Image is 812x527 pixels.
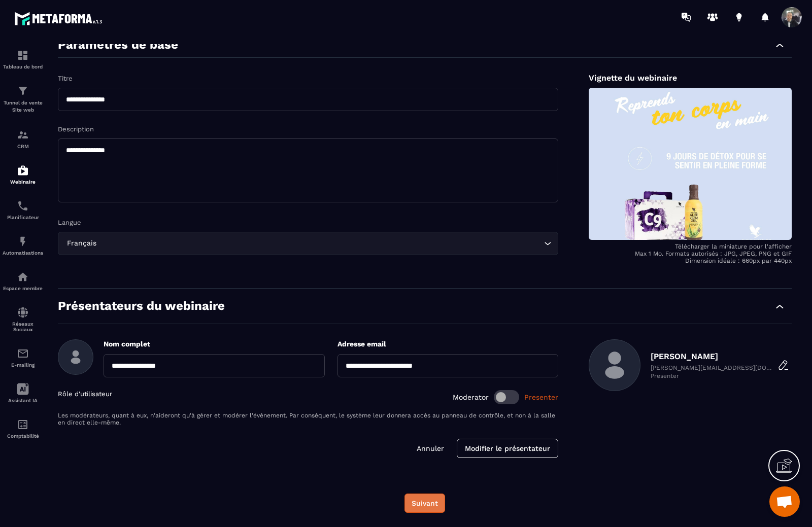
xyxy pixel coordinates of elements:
[58,299,225,313] p: Présentateurs du webinaire
[58,125,94,133] label: Description
[3,99,43,114] p: Tunnel de vente Site web
[17,306,29,319] img: social-network
[3,411,43,446] a: accountantaccountantComptabilité
[409,439,452,458] button: Annuler
[769,486,800,517] div: Ouvrir le chat
[3,228,43,263] a: automationsautomationsAutomatisations
[98,238,542,249] input: Search for option
[3,121,43,157] a: formationformationCRM
[58,232,558,255] div: Search for option
[17,235,29,248] img: automations
[58,219,81,226] label: Langue
[64,238,98,249] span: Français
[3,215,43,220] p: Planificateur
[17,164,29,177] img: automations
[3,299,43,340] a: social-networksocial-networkRéseaux Sociaux
[17,49,29,61] img: formation
[589,243,792,250] p: Télécharger la miniature pour l'afficher
[651,352,772,361] p: [PERSON_NAME]
[3,77,43,121] a: formationformationTunnel de vente Site web
[3,179,43,185] p: Webinaire
[17,418,29,431] img: accountant
[3,433,43,439] p: Comptabilité
[17,129,29,141] img: formation
[3,375,43,411] a: Assistant IA
[58,75,73,82] label: Titre
[337,339,559,349] p: Adresse email
[58,390,112,404] p: Rôle d'utilisateur
[3,263,43,299] a: automationsautomationsEspace membre
[589,250,792,257] p: Max 1 Mo. Formats autorisés : JPG, JPEG, PNG et GIF
[589,257,792,264] p: Dimension idéale : 660px par 440px
[17,200,29,212] img: scheduler
[3,286,43,291] p: Espace membre
[17,85,29,97] img: formation
[3,144,43,149] p: CRM
[3,250,43,256] p: Automatisations
[3,64,43,69] p: Tableau de bord
[3,192,43,228] a: schedulerschedulerPlanificateur
[58,38,178,52] p: Paramètres de base
[3,157,43,192] a: automationsautomationsWebinaire
[453,393,489,401] span: Moderator
[651,364,772,371] p: [PERSON_NAME][EMAIL_ADDRESS][DOMAIN_NAME]
[3,321,43,332] p: Réseaux Sociaux
[457,439,558,458] button: Modifier le présentateur
[589,73,792,83] p: Vignette du webinaire
[3,42,43,77] a: formationformationTableau de bord
[404,494,445,513] button: Suivant
[58,412,558,426] p: Les modérateurs, quant à eux, n'aideront qu'à gérer et modérer l'événement. Par conséquent, le sy...
[104,339,325,349] p: Nom complet
[524,393,558,401] span: Presenter
[17,347,29,360] img: email
[3,362,43,368] p: E-mailing
[3,398,43,403] p: Assistant IA
[3,340,43,375] a: emailemailE-mailing
[17,271,29,283] img: automations
[14,9,106,28] img: logo
[651,372,772,379] p: Presenter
